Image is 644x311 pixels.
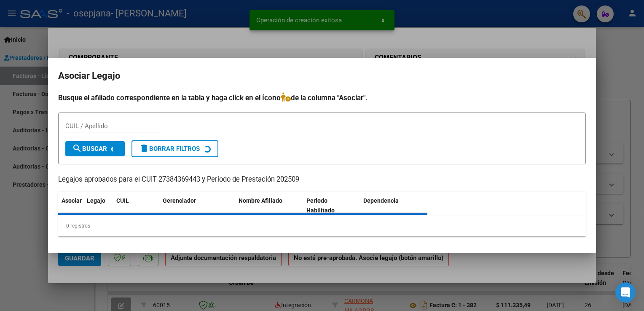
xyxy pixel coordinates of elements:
[159,192,235,220] datatable-header-cell: Gerenciador
[58,215,586,236] div: 0 registros
[65,141,125,156] button: Buscar
[58,174,586,185] p: Legajos aprobados para el CUIT 27384369443 y Período de Prestación 202509
[303,192,360,220] datatable-header-cell: Periodo Habilitado
[139,145,200,153] span: Borrar Filtros
[58,92,586,103] h4: Busque el afiliado correspondiente en la tabla y haga click en el ícono de la columna "Asociar".
[235,192,303,220] datatable-header-cell: Nombre Afiliado
[306,197,335,214] span: Periodo Habilitado
[363,197,399,204] span: Dependencia
[113,192,159,220] datatable-header-cell: CUIL
[139,143,149,153] mat-icon: delete
[131,140,218,157] button: Borrar Filtros
[58,68,586,84] h2: Asociar Legajo
[62,197,82,204] span: Asociar
[72,143,82,153] mat-icon: search
[116,197,129,204] span: CUIL
[239,197,282,204] span: Nombre Afiliado
[615,282,636,303] div: Open Intercom Messenger
[163,197,196,204] span: Gerenciador
[83,192,113,220] datatable-header-cell: Legajo
[58,192,83,220] datatable-header-cell: Asociar
[72,145,107,153] span: Buscar
[360,192,428,220] datatable-header-cell: Dependencia
[87,197,105,204] span: Legajo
